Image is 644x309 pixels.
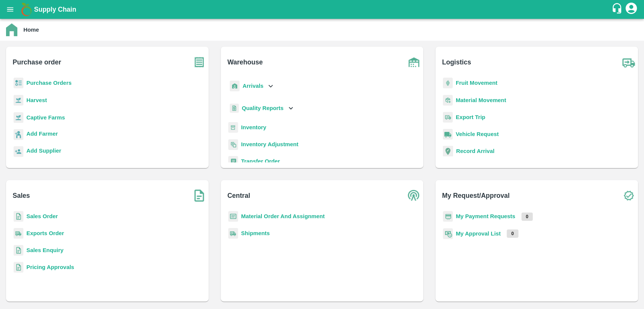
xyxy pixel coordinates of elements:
img: whInventory [228,122,238,133]
a: My Payment Requests [456,213,515,219]
a: Fruit Movement [456,80,498,86]
img: purchase [190,53,209,72]
img: whTransfer [228,156,238,167]
a: Sales Order [26,213,58,219]
img: delivery [443,112,453,123]
b: My Request/Approval [442,190,510,201]
b: Logistics [442,57,471,67]
a: Captive Farms [26,115,65,121]
img: material [443,95,453,106]
img: logo [19,2,34,17]
img: shipments [14,228,23,239]
img: vehicle [443,129,453,140]
b: Sales [13,190,30,201]
img: home [6,23,17,36]
img: supplier [14,146,23,157]
b: Home [23,27,39,33]
img: fruit [443,78,453,89]
button: open drawer [2,1,19,18]
a: Export Trip [456,114,485,120]
a: Material Order And Assignment [241,213,325,219]
img: whArrival [230,81,240,92]
a: Pricing Approvals [26,264,74,270]
b: Add Farmer [26,131,58,137]
a: Record Arrival [456,148,495,154]
a: Harvest [26,97,47,103]
img: farmer [14,129,23,140]
b: Arrivals [243,83,263,89]
b: Purchase order [13,57,61,67]
img: truck [619,53,638,72]
p: 0 [507,229,518,238]
a: Add Supplier [26,147,61,157]
img: central [404,186,423,205]
a: Purchase Orders [26,80,72,86]
div: customer-support [611,3,624,16]
a: Material Movement [456,97,506,103]
img: approval [443,228,453,239]
img: payment [443,211,453,222]
p: 0 [521,213,533,221]
b: Central [227,190,250,201]
img: shipments [228,228,238,239]
a: Shipments [241,230,270,236]
img: soSales [190,186,209,205]
b: Supply Chain [34,6,76,13]
b: Quality Reports [242,105,284,111]
a: Inventory Adjustment [241,141,298,147]
img: centralMaterial [228,211,238,222]
img: sales [14,262,23,273]
a: Vehicle Request [456,131,499,137]
img: check [619,186,638,205]
a: Exports Order [26,230,64,236]
a: Supply Chain [34,4,611,15]
img: inventory [228,139,238,150]
img: recordArrival [443,146,453,156]
img: sales [14,245,23,256]
a: Sales Enquiry [26,247,63,253]
a: Add Farmer [26,130,58,140]
img: qualityReport [230,104,239,113]
div: Quality Reports [228,101,295,116]
b: Add Supplier [26,148,61,154]
img: harvest [14,112,23,123]
a: Inventory [241,124,266,130]
img: sales [14,211,23,222]
div: account of current user [624,2,638,17]
img: harvest [14,95,23,106]
img: reciept [14,78,23,89]
a: Transfer Order [241,158,280,164]
div: Arrivals [228,78,275,95]
a: My Approval List [456,231,501,237]
b: Warehouse [227,57,263,67]
img: warehouse [404,53,423,72]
